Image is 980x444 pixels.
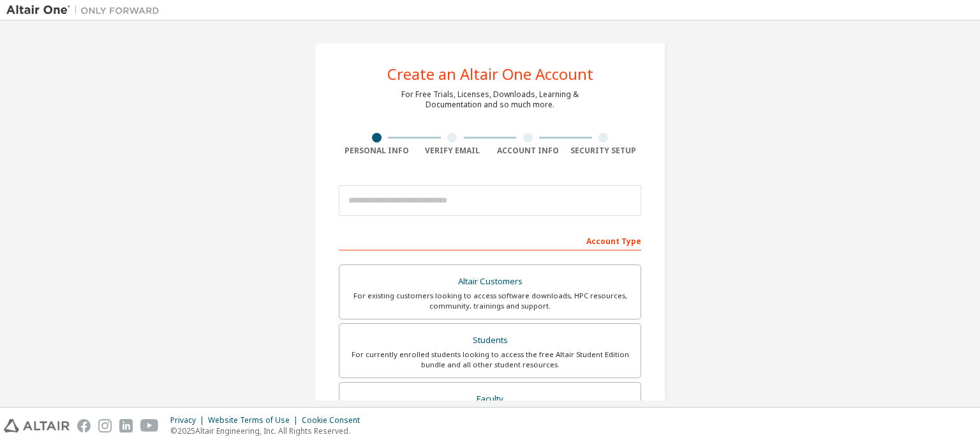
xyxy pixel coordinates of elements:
img: linkedin.svg [119,419,133,433]
div: Students [347,332,633,349]
div: Faculty [347,390,633,408]
img: youtube.svg [140,419,159,433]
img: altair_logo.svg [4,419,70,433]
div: Privacy [170,415,208,425]
img: facebook.svg [77,419,91,433]
img: Altair One [6,4,166,17]
div: Personal Info [339,146,415,156]
div: For Free Trials, Licenses, Downloads, Learning & Documentation and so much more. [401,89,579,110]
div: For currently enrolled students looking to access the free Altair Student Edition bundle and all ... [347,349,633,370]
div: Verify Email [415,146,491,156]
div: For existing customers looking to access software downloads, HPC resources, community, trainings ... [347,291,633,311]
div: Account Info [490,146,566,156]
img: instagram.svg [98,419,112,433]
p: © 2025 Altair Engineering, Inc. All Rights Reserved. [170,425,367,436]
div: Security Setup [566,146,642,156]
div: Website Terms of Use [208,415,302,425]
div: Account Type [339,230,641,250]
div: Cookie Consent [302,415,367,425]
div: Altair Customers [347,273,633,291]
div: Create an Altair One Account [387,66,593,82]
